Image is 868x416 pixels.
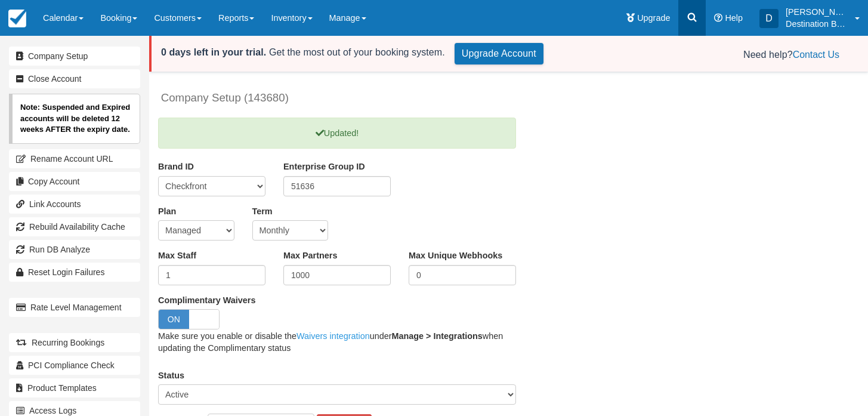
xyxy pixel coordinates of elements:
label: Complimentary Waivers [158,294,265,307]
a: Rename Account URL [9,149,140,168]
label: Brand ID [158,161,194,173]
label: Max Partners [283,249,337,262]
span: Upgrade [637,13,670,23]
div: D [759,9,779,28]
a: Product Templates [9,378,140,397]
a: Company Setup [9,47,140,66]
a: Link Accounts [9,195,140,214]
a: Rebuild Availability Cache [9,217,140,236]
img: checkfront-main-nav-mini-logo.png [8,10,26,27]
label: Enterprise Group ID [283,161,365,173]
span: Complimentary Waivers [158,294,265,323]
i: Help [714,14,722,22]
a: Run DB Analyze [9,240,140,259]
label: Max Staff [158,249,196,262]
p: Updated! [158,118,516,149]
p: Destination Boat Clubs Carolina's [GEOGRAPHIC_DATA][PERSON_NAME] [786,18,848,30]
div: Get the most out of your booking system. [161,45,445,60]
p: [PERSON_NAME] ([PERSON_NAME].[PERSON_NAME]) [786,6,848,18]
label: Max Unique Webhooks [409,249,502,262]
a: Rate Level Management [9,298,140,317]
label: Plan [158,205,176,218]
b: Manage > Integrations [391,331,482,341]
a: PCI Compliance Check [9,356,140,375]
a: Waivers integration [296,331,370,341]
a: Close Account [9,69,140,88]
h3: Company Setup (143680) [158,87,791,107]
a: Copy Account [9,172,140,191]
a: Upgrade Account [455,43,543,64]
p: Note: Suspended and Expired accounts will be deleted 12 weeks AFTER the expiry date. [9,94,140,143]
span: Help [725,13,743,23]
label: Term [252,205,273,218]
a: Recurring Bookings [9,333,140,352]
a: Reset Login Failures [9,263,140,282]
strong: 0 days left in your trial. [161,47,266,57]
button: Contact Us [793,48,839,62]
div: Need help? [563,48,839,62]
p: Make sure you enable or disable the under when updating the Complimentary status [158,330,516,355]
span: ON [159,310,189,329]
label: Status [158,369,184,382]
